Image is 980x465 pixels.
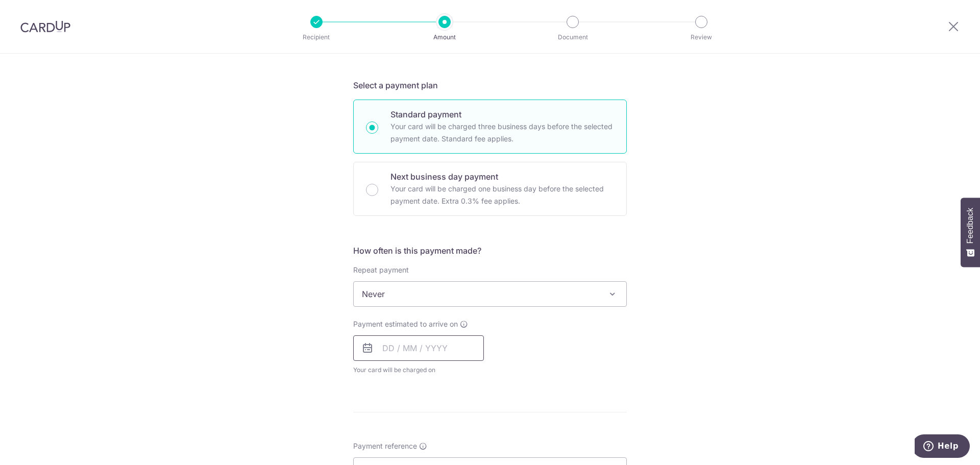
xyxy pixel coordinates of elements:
[353,319,458,329] span: Payment estimated to arrive on
[353,79,627,91] h5: Select a payment plan
[279,32,354,42] p: Recipient
[354,282,626,306] span: Never
[915,434,970,460] iframe: Opens a widget where you can find more information
[390,183,614,207] p: Your card will be charged one business day before the selected payment date. Extra 0.3% fee applies.
[353,265,409,275] label: Repeat payment
[407,32,482,42] p: Amount
[20,20,70,33] img: CardUp
[353,244,627,257] h5: How often is this payment made?
[390,120,614,145] p: Your card will be charged three business days before the selected payment date. Standard fee appl...
[390,170,614,183] p: Next business day payment
[961,198,980,267] button: Feedback - Show survey
[535,32,610,42] p: Document
[353,365,484,375] span: Your card will be charged on
[966,208,975,243] span: Feedback
[664,32,739,42] p: Review
[353,441,417,451] span: Payment reference
[390,108,614,120] p: Standard payment
[353,281,627,307] span: Never
[353,335,484,361] input: DD / MM / YYYY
